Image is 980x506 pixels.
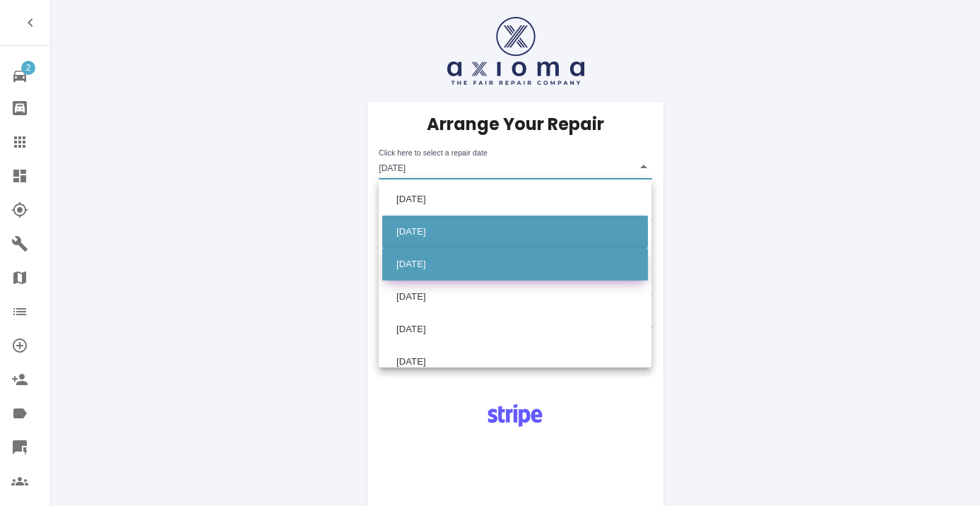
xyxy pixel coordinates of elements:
[382,313,648,346] li: [DATE]
[382,346,648,378] li: [DATE]
[382,281,648,313] li: [DATE]
[382,248,648,281] li: [DATE]
[382,216,648,248] li: [DATE]
[382,183,648,216] li: [DATE]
